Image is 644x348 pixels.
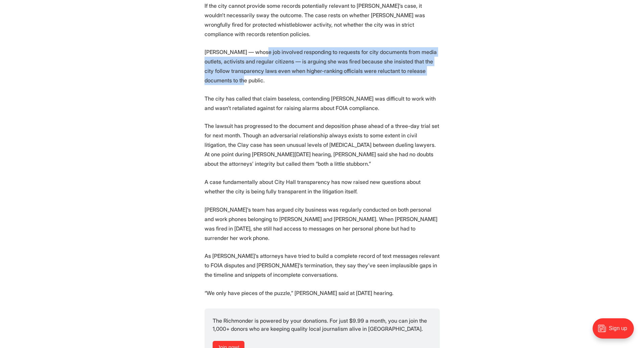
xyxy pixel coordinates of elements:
p: [PERSON_NAME]’s team has argued city business was regularly conducted on both personal and work p... [205,205,440,243]
p: [PERSON_NAME] — whose job involved responding to requests for city documents from media outlets, ... [205,47,440,85]
p: If the city cannot provide some records potentially relevant to [PERSON_NAME]’s case, it wouldn’t... [205,1,440,39]
p: The lawsuit has progressed to the document and deposition phase ahead of a three-day trial set fo... [205,121,440,168]
iframe: portal-trigger [587,315,644,348]
span: The Richmonder is powered by your donations. For just $9.99 a month, you can join the 1,000+ dono... [213,317,428,332]
p: As [PERSON_NAME]’s attorneys have tried to build a complete record of text messages relevant to F... [205,251,440,279]
p: A case fundamentally about City Hall transparency has now raised new questions about whether the ... [205,177,440,196]
p: “We only have pieces of the puzzle,” [PERSON_NAME] said at [DATE] hearing. [205,288,440,298]
p: The city has called that claim baseless, contending [PERSON_NAME] was difficult to work with and ... [205,94,440,113]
